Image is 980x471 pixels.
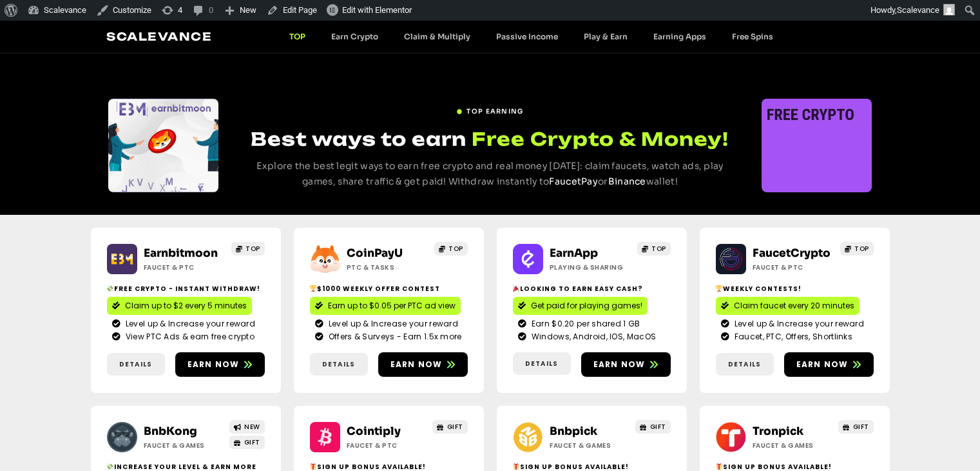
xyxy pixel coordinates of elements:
a: Claim & Multiply [391,32,483,41]
span: Level up & Increase your reward [325,318,458,330]
p: Explore the best legit ways to earn free crypto and real money [DATE]: claim faucets, watch ads, ... [242,159,738,190]
a: TOP [637,242,671,256]
a: Claim up to $2 every 5 minutes [107,297,252,315]
div: Slides [762,99,872,192]
a: GIFT [635,420,671,434]
span: TOP [854,244,869,254]
span: View PTC Ads & earn free crypto [122,331,255,343]
img: 🏆 [716,285,722,292]
span: TOP EARNING [466,106,523,116]
h2: Free crypto - Instant withdraw! [107,284,265,294]
span: Details [119,359,152,369]
a: Earning Apps [640,32,719,41]
span: Windows, Android, IOS, MacOS [528,331,656,343]
span: Offers & Surveys - Earn 1.5x more [325,331,462,343]
h2: Playing & Sharing [550,263,630,272]
img: 🏆 [310,285,316,292]
span: Earn now [390,359,443,370]
span: Best ways to earn [251,128,466,150]
span: TOP [245,244,260,254]
a: Scalevance [106,30,212,43]
h2: Weekly contests! [716,284,874,294]
span: Claim up to $2 every 5 minutes [125,300,247,312]
span: Earn up to $0.05 per PTC ad view [328,300,456,312]
a: Details [716,353,774,376]
a: Earnbitmoon [144,246,218,260]
a: FaucetPay [549,175,598,187]
img: 🎁 [716,463,722,470]
a: BnbKong [144,425,197,438]
a: Earn now [175,352,265,377]
img: 🎁 [310,463,316,470]
span: NEW [244,422,260,432]
span: GIFT [650,422,666,432]
img: 🎁 [513,463,519,470]
span: Level up & Increase your reward [731,318,864,330]
a: TOP EARNING [456,101,523,116]
a: Cointiply [347,425,401,438]
a: Details [513,352,571,375]
a: CoinPayU [347,246,403,260]
h2: Faucet & Games [550,441,630,450]
h2: Faucet & PTC [347,441,427,450]
a: TOP [231,242,265,256]
span: Level up & Increase your reward [122,318,255,330]
h2: Faucet & Games [144,441,224,450]
a: GIFT [229,436,265,449]
a: GIFT [432,420,468,434]
a: Passive Income [483,32,571,41]
img: 💸 [107,463,113,470]
h2: $1000 Weekly Offer contest [310,284,468,294]
a: GIFT [838,420,874,434]
span: GIFT [244,437,260,447]
a: Free Spins [719,32,786,41]
span: Faucet, PTC, Offers, Shortlinks [731,331,852,343]
span: Earn $0.20 per shared 1 GB [528,318,640,330]
span: Free Crypto & Money! [472,126,729,152]
span: Earn now [593,359,646,370]
nav: Menu [276,32,786,41]
span: GIFT [447,422,463,432]
a: Tronpick [753,425,803,438]
span: TOP [448,244,463,254]
a: Play & Earn [571,32,640,41]
a: Bnbpick [550,425,597,438]
span: TOP [651,244,666,254]
span: Details [728,359,761,369]
h2: Looking to Earn Easy Cash? [513,284,671,294]
span: GIFT [853,422,869,432]
span: Get paid for playing games! [531,300,642,312]
div: Slides [108,99,218,192]
span: Edit with Elementor [342,5,412,15]
a: Earn Crypto [318,32,391,41]
span: Earn now [796,359,849,370]
h2: ptc & Tasks [347,263,427,272]
a: Get paid for playing games! [513,297,648,315]
span: Claim faucet every 20 minutes [734,300,854,312]
h2: Faucet & PTC [144,263,224,272]
span: Earn now [187,359,240,370]
a: TOP [434,242,468,256]
span: Details [322,359,355,369]
a: NEW [229,420,265,434]
img: 💸 [107,285,113,292]
a: Earn now [784,352,874,377]
h2: Faucet & PTC [753,263,833,272]
a: Binance [608,175,646,187]
a: Claim faucet every 20 minutes [716,297,860,315]
img: 🎉 [513,285,519,292]
a: FaucetCrypto [753,246,831,260]
a: Earn up to $0.05 per PTC ad view [310,297,461,315]
a: EarnApp [550,246,598,260]
a: TOP [276,32,318,41]
span: Scalevance [897,5,939,15]
a: Earn now [378,352,468,377]
span: Details [525,359,558,368]
a: Details [107,353,165,376]
h2: Faucet & Games [753,441,833,450]
a: Earn now [581,352,671,377]
a: Details [310,353,368,376]
a: TOP [840,242,874,256]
